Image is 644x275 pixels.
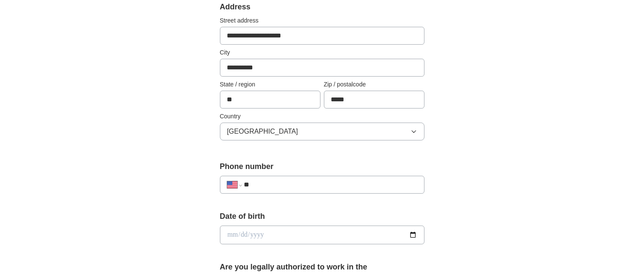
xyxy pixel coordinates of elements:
label: Street address [220,16,425,25]
label: Date of birth [220,211,425,222]
label: Phone number [220,161,425,172]
div: Address [220,1,425,13]
label: State / region [220,80,321,89]
span: [GEOGRAPHIC_DATA] [227,126,298,137]
button: [GEOGRAPHIC_DATA] [220,123,425,140]
label: Country [220,112,425,121]
label: Zip / postalcode [324,80,425,89]
label: City [220,48,425,57]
